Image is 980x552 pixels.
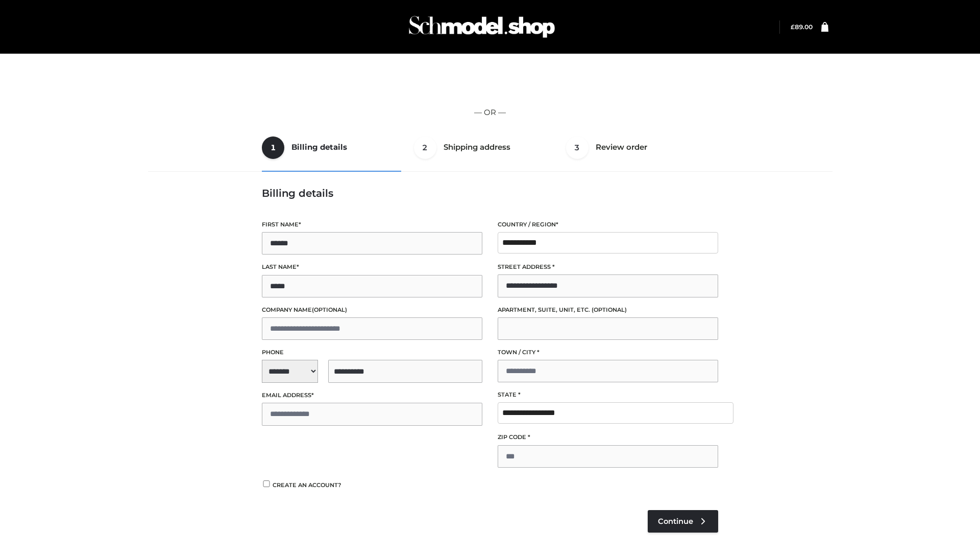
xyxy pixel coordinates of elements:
label: Phone [262,348,482,357]
p: — OR — [152,106,828,119]
input: Create an account? [262,480,271,487]
span: (optional) [312,306,347,313]
label: Last name [262,262,482,272]
label: First name [262,220,482,229]
label: Company name [262,305,482,315]
iframe: Secure express checkout frame [150,67,830,96]
img: Schmodel Admin 964 [405,7,558,47]
label: Email address [262,390,482,400]
a: £89.00 [791,23,813,31]
label: State [498,390,718,400]
label: Country / Region [498,220,718,229]
label: ZIP Code [498,432,718,442]
span: (optional) [592,306,627,313]
bdi: 89.00 [791,23,813,31]
label: Apartment, suite, unit, etc. [498,305,718,315]
label: Street address [498,262,718,272]
span: Continue [658,517,693,526]
span: Create an account? [273,481,341,489]
span: £ [791,23,795,31]
label: Town / City [498,348,718,357]
a: Continue [648,510,718,533]
h3: Billing details [262,187,718,199]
